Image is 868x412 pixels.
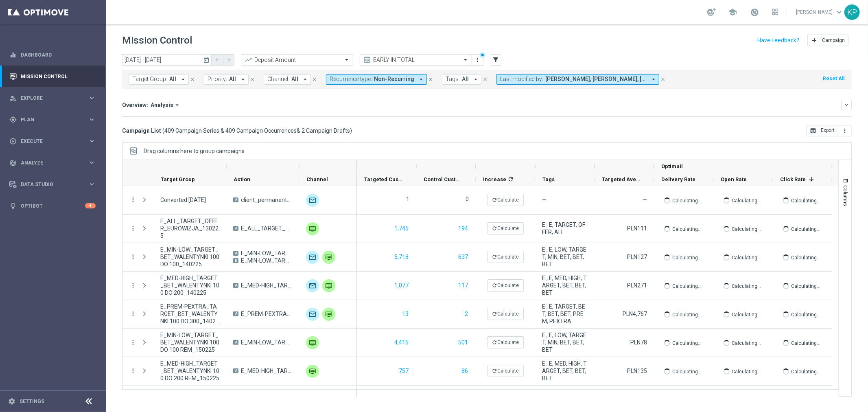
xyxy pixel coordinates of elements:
[9,116,17,123] i: gps_fixed
[482,77,488,82] i: close
[148,101,183,109] button: Analysis arrow_drop_down
[297,127,300,134] span: &
[488,279,524,291] button: refreshCalculate
[129,310,137,318] i: more_vert
[9,195,96,217] div: Optibot
[623,311,647,317] span: PLN4,767
[129,282,137,289] i: more_vert
[144,148,245,154] span: Drag columns here to group campaigns
[542,221,588,236] span: E , E, TARGET, OFFER, ALL
[795,6,844,18] a: [PERSON_NAME]keyboard_arrow_down
[21,66,96,87] a: Mission Control
[442,74,481,85] button: Tags: All arrow_drop_down
[9,160,96,166] button: track_changes Analyze keyboard_arrow_right
[241,196,292,204] span: client_permanent_test_0904
[791,282,820,289] p: Calculating...
[488,222,524,234] button: refreshCalculate
[791,367,820,375] p: Calculating...
[21,139,88,144] span: Execute
[144,148,245,154] div: Row Groups
[8,398,15,405] i: settings
[21,160,88,165] span: Analyze
[306,308,319,321] img: Optimail
[160,196,206,204] span: Converted Today
[322,251,335,264] img: Private message
[9,181,96,188] div: Data Studio keyboard_arrow_right
[122,243,357,272] div: Press SPACE to select this row.
[85,203,96,208] div: 4
[480,52,485,58] div: There are unsaved changes
[490,54,501,66] button: filter_alt
[457,337,469,348] button: 501
[630,339,647,346] span: PLN78
[602,176,640,182] span: Targeted Average KPI
[462,76,469,83] span: All
[363,56,371,64] i: preview
[203,56,210,64] i: today
[161,176,195,182] span: Target Group
[160,388,219,410] span: E_PREM-PEXTRA_TARGET_BET_WALENTYNKI 100 DO 300 REM_150225
[672,196,702,204] p: Calculating...
[542,360,588,382] span: E , E, MED, HIGH, TARGET, BET, BET, BET
[9,116,88,123] div: Plan
[401,309,409,319] button: 13
[424,176,462,182] span: Control Customers
[481,75,489,84] button: close
[129,225,137,232] button: more_vert
[492,197,498,203] i: refresh
[241,339,292,346] span: E_MIN-LOW_TARGET_BET_WALENTYNKI 100 DO 100 REM_150225
[9,116,96,123] button: gps_fixed Plan keyboard_arrow_right
[239,76,247,83] i: arrow_drop_down
[506,175,514,184] span: Calculate column
[9,138,96,145] button: play_circle_outline Execute keyboard_arrow_right
[428,77,433,82] i: close
[627,282,647,289] span: PLN271
[472,76,479,83] i: arrow_drop_down
[357,329,832,357] div: Press SPACE to select this row.
[88,137,96,145] i: keyboard_arrow_right
[21,195,85,217] a: Optibot
[474,55,482,65] button: more_vert
[9,181,88,188] div: Data Studio
[732,253,761,261] p: Calculating...
[357,357,832,386] div: Press SPACE to select this row.
[122,215,357,243] div: Press SPACE to select this row.
[457,252,469,262] button: 637
[542,274,588,296] span: E , E, MED, HIGH, TARGET, BET, BET, BET
[233,251,238,256] span: A
[21,182,88,187] span: Data Studio
[357,300,832,329] div: Press SPACE to select this row.
[306,336,319,349] img: Private message
[672,225,702,232] p: Calculating...
[672,282,702,289] p: Calculating...
[306,365,319,378] div: Private message
[202,54,212,66] button: today
[233,197,238,202] span: A
[661,176,695,182] span: Delivery Rate
[164,127,297,134] span: 409 Campaign Series & 409 Campaign Occurrences
[842,127,848,134] i: more_vert
[179,76,187,83] i: arrow_drop_down
[190,77,195,82] i: close
[9,138,88,145] div: Execute
[311,75,318,84] button: close
[122,329,357,357] div: Press SPACE to select this row.
[542,388,588,410] span: E , E, TARGET, BET, BET, BET, PREM, PEXTRA
[9,159,17,167] i: track_changes
[21,44,96,66] a: Dashboard
[374,76,414,83] span: Non-Recurring
[418,76,425,83] i: arrow_drop_down
[835,8,844,17] span: keyboard_arrow_down
[233,340,238,345] span: A
[322,279,335,292] img: Private message
[129,367,137,375] button: more_vert
[306,279,319,292] img: Optimail
[241,282,292,289] span: E_MED-HIGH_TARGET_BET_WALENTYNKI 100 DO 200_140225
[129,196,137,204] i: more_vert
[427,75,434,84] button: close
[9,95,96,101] button: person_search Explore keyboard_arrow_right
[406,195,409,203] label: 1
